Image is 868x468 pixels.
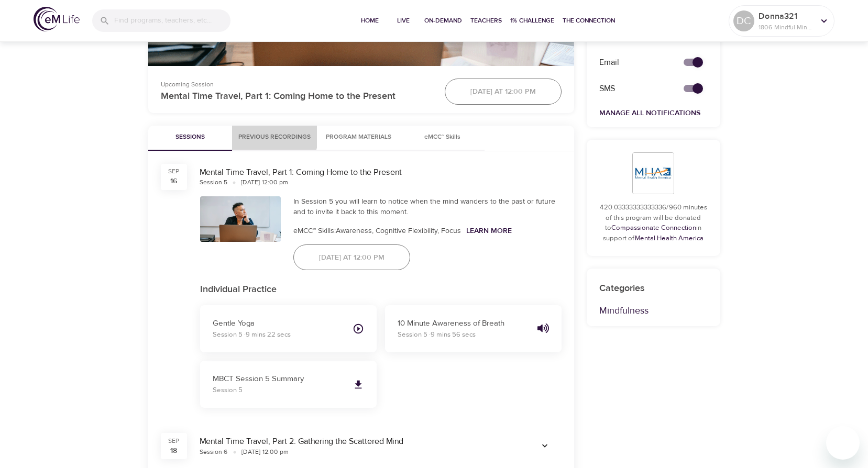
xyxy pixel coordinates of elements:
[429,330,476,339] span: · 9 mins 56 secs
[357,15,382,26] span: Home
[599,281,708,295] p: Categories
[611,224,696,232] a: Compassionate Connection
[213,373,344,385] p: MBCT Session 5 Summary
[759,23,814,32] p: 1806 Mindful Minutes
[161,89,432,103] p: Mental Time Travel, Part 1: Coming Home to the Present
[244,330,291,339] span: · 9 mins 22 secs
[599,203,708,243] p: 420.03333333333336/960 minutes of this program will be donated to in support of
[293,196,562,217] div: In Session 5 you will learn to notice when the mind wanders to the past or future and to invite i...
[424,15,462,26] span: On-Demand
[200,166,562,179] div: Mental Time Travel, Part 1: Coming Home to the Present
[385,305,562,352] button: 10 Minute Awareness of BreathSession 5 ·9 mins 56 secs
[826,426,860,460] iframe: Button to launch messaging window
[293,226,461,236] span: eMCC™ Skills: Awareness, Cognitive Flexibility, Focus
[168,167,180,176] div: Sep
[238,132,311,143] span: Previous Recordings
[599,108,700,118] a: Manage All Notifications
[200,361,377,408] a: MBCT Session 5 SummarySession 5
[635,234,704,242] a: Mental Health America
[161,80,432,89] p: Upcoming Session
[213,385,344,396] p: Session 5
[200,305,377,352] button: Gentle YogaSession 5 ·9 mins 22 secs
[407,132,478,143] span: eMCC™ Skills
[200,448,228,456] div: Session 6
[398,318,529,330] p: 10 Minute Awareness of Breath
[170,445,177,456] div: 18
[213,318,344,330] p: Gentle Yoga
[466,226,512,236] a: Learn More
[563,15,615,26] span: The Connection
[323,132,394,143] span: Program Materials
[510,15,554,26] span: 1% Challenge
[34,7,80,31] img: logo
[241,448,289,456] div: [DATE] 12:00 pm
[200,283,562,297] p: Individual Practice
[170,176,177,186] div: 16
[241,178,288,187] div: [DATE] 12:00 pm
[470,15,502,26] span: Teachers
[593,76,671,101] div: SMS
[114,9,230,32] input: Find programs, teachers, etc...
[599,304,708,318] p: Mindfulness
[155,132,226,143] span: Sessions
[391,15,416,26] span: Live
[200,178,227,187] div: Session 5
[733,10,754,31] div: DC
[200,436,515,448] div: Mental Time Travel, Part 2: Gathering the Scattered Mind
[398,330,529,340] p: Session 5
[213,330,344,340] p: Session 5
[593,50,671,75] div: Email
[168,437,180,445] div: Sep
[759,10,814,23] p: Donna321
